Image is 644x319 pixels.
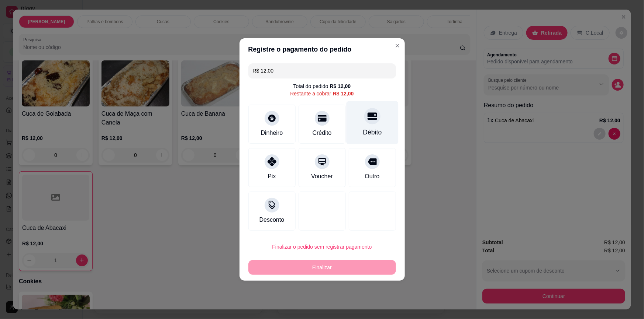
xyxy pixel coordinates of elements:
[330,83,351,90] div: R$ 12,00
[240,38,405,60] header: Registre o pagamento do pedido
[333,90,354,97] div: R$ 12,00
[392,40,403,52] button: Close
[293,83,351,90] div: Total do pedido
[313,129,332,137] div: Crédito
[248,239,396,254] button: Finalizar o pedido sem registrar pagamento
[259,215,285,224] div: Desconto
[268,172,276,181] div: Pix
[365,172,379,181] div: Outro
[311,172,333,181] div: Voucher
[290,90,354,97] div: Restante a cobrar
[261,129,283,137] div: Dinheiro
[363,127,382,137] div: Débito
[253,63,392,78] input: Ex.: hambúrguer de cordeiro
